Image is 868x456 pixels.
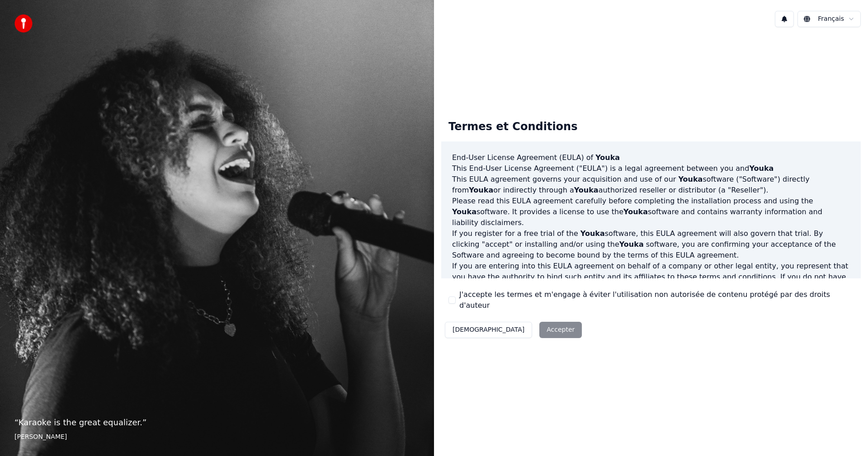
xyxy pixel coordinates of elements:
[619,240,644,249] span: Youka
[469,186,493,194] span: Youka
[445,322,532,338] button: [DEMOGRAPHIC_DATA]
[14,416,420,429] p: “ Karaoke is the great equalizer. ”
[452,163,850,174] p: This End-User License Agreement ("EULA") is a legal agreement between you and
[459,289,854,311] label: J'accepte les termes et m'engage à éviter l'utilisation non autorisée de contenu protégé par des ...
[441,113,585,141] div: Termes et Conditions
[452,174,850,196] p: This EULA agreement governs your acquisition and use of our software ("Software") directly from o...
[574,186,599,194] span: Youka
[595,153,620,162] span: Youka
[14,432,420,442] footer: [PERSON_NAME]
[14,14,33,33] img: youka
[623,207,648,216] span: Youka
[452,196,850,228] p: Please read this EULA agreement carefully before completing the installation process and using th...
[580,229,605,238] span: Youka
[749,164,774,173] span: Youka
[452,228,850,261] p: If you register for a free trial of the software, this EULA agreement will also govern that trial...
[452,261,850,304] p: If you are entering into this EULA agreement on behalf of a company or other legal entity, you re...
[452,207,476,216] span: Youka
[678,175,703,183] span: Youka
[452,152,850,163] h3: End-User License Agreement (EULA) of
